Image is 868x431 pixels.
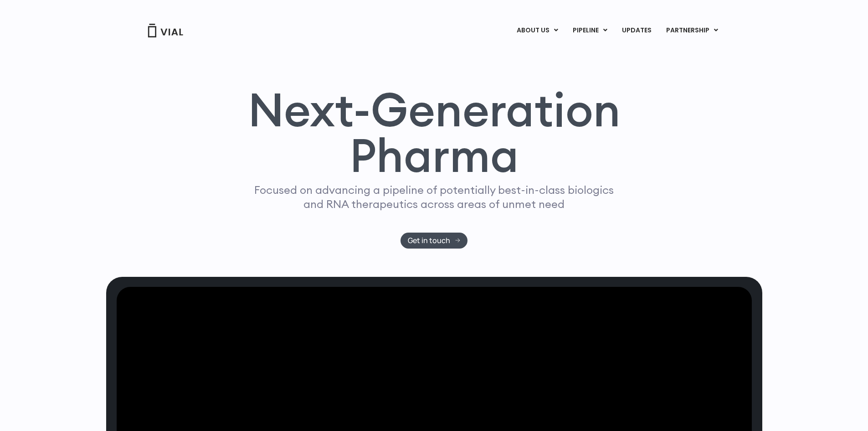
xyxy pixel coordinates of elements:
[237,87,632,179] h1: Next-Generation Pharma
[509,23,565,38] a: ABOUT USMenu Toggle
[659,23,725,38] a: PARTNERSHIPMenu Toggle
[565,23,614,38] a: PIPELINEMenu Toggle
[147,24,184,37] img: Vial Logo
[615,23,658,38] a: UPDATES
[401,233,467,249] a: Get in touch
[408,237,450,244] span: Get in touch
[251,183,618,211] p: Focused on advancing a pipeline of potentially best-in-class biologics and RNA therapeutics acros...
